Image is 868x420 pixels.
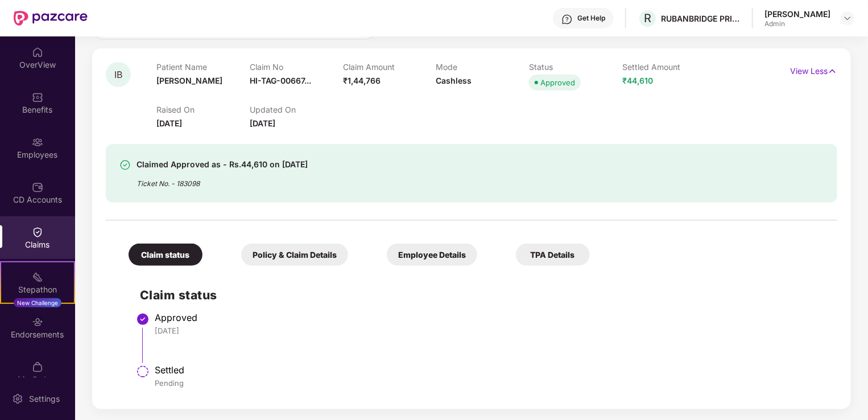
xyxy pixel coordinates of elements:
[387,244,477,266] div: Employee Details
[136,365,150,378] img: svg+xml;base64,PHN2ZyBpZD0iU3RlcC1QZW5kaW5nLTMyeDMyIiB4bWxucz0iaHR0cDovL3d3dy53My5vcmcvMjAwMC9zdm...
[155,364,826,376] div: Settled
[156,62,250,72] p: Patient Name
[764,19,830,28] div: Admin
[136,312,150,326] img: svg+xml;base64,PHN2ZyBpZD0iU3RlcC1Eb25lLTMyeDMyIiB4bWxucz0iaHR0cDovL3d3dy53My5vcmcvMjAwMC9zdmciIH...
[155,378,826,388] div: Pending
[436,62,529,72] p: Mode
[343,62,436,72] p: Claim Amount
[155,312,826,323] div: Approved
[129,244,202,266] div: Claim status
[32,271,43,283] img: svg+xml;base64,PHN2ZyB4bWxucz0iaHR0cDovL3d3dy53My5vcmcvMjAwMC9zdmciIHdpZHRoPSIyMSIgaGVpZ2h0PSIyMC...
[114,70,122,80] span: IB
[250,62,343,72] p: Claim No
[577,14,605,23] div: Get Help
[140,286,826,304] h2: Claim status
[790,62,837,77] p: View Less
[1,284,74,295] div: Stepathon
[250,118,275,128] span: [DATE]
[250,76,311,85] span: HI-TAG-00667...
[156,76,222,85] span: [PERSON_NAME]
[137,171,308,189] div: Ticket No. - 183098
[764,9,830,19] div: [PERSON_NAME]
[32,316,43,328] img: svg+xml;base64,PHN2ZyBpZD0iRW5kb3JzZW1lbnRzIiB4bWxucz0iaHR0cDovL3d3dy53My5vcmcvMjAwMC9zdmciIHdpZH...
[14,298,61,307] div: New Challenge
[12,393,23,405] img: svg+xml;base64,PHN2ZyBpZD0iU2V0dGluZy0yMHgyMCIgeG1sbnM9Imh0dHA6Ly93d3cudzMub3JnLzIwMDAvc3ZnIiB3aW...
[241,244,348,266] div: Policy & Claim Details
[156,105,250,114] p: Raised On
[32,361,43,373] img: svg+xml;base64,PHN2ZyBpZD0iTXlfT3JkZXJzIiBkYXRhLW5hbWU9Ik15IE9yZGVycyIgeG1sbnM9Imh0dHA6Ly93d3cudz...
[661,13,741,24] div: RUBANBRIDGE PRIVATE LIMITED
[32,47,43,58] img: svg+xml;base64,PHN2ZyBpZD0iSG9tZSIgeG1sbnM9Imh0dHA6Ly93d3cudzMub3JnLzIwMDAvc3ZnIiB3aWR0aD0iMjAiIG...
[540,77,575,88] div: Approved
[32,182,43,193] img: svg+xml;base64,PHN2ZyBpZD0iQ0RfQWNjb3VudHMiIGRhdGEtbmFtZT0iQ0QgQWNjb3VudHMiIHhtbG5zPSJodHRwOi8vd3...
[343,76,381,85] span: ₹1,44,766
[843,14,852,23] img: svg+xml;base64,PHN2ZyBpZD0iRHJvcGRvd24tMzJ4MzIiIHhtbG5zPSJodHRwOi8vd3d3LnczLm9yZy8yMDAwL3N2ZyIgd2...
[622,62,716,72] p: Settled Amount
[32,227,43,238] img: svg+xml;base64,PHN2ZyBpZD0iQ2xhaW0iIHhtbG5zPSJodHRwOi8vd3d3LnczLm9yZy8yMDAwL3N2ZyIgd2lkdGg9IjIwIi...
[155,326,826,336] div: [DATE]
[436,76,472,85] span: Cashless
[529,62,622,72] p: Status
[137,158,308,171] div: Claimed Approved as - Rs.44,610 on [DATE]
[250,105,343,114] p: Updated On
[119,159,131,171] img: svg+xml;base64,PHN2ZyBpZD0iU3VjY2Vzcy0zMngzMiIgeG1sbnM9Imh0dHA6Ly93d3cudzMub3JnLzIwMDAvc3ZnIiB3aW...
[644,11,651,25] span: R
[156,118,182,128] span: [DATE]
[561,14,573,25] img: svg+xml;base64,PHN2ZyBpZD0iSGVscC0zMngzMiIgeG1sbnM9Imh0dHA6Ly93d3cudzMub3JnLzIwMDAvc3ZnIiB3aWR0aD...
[828,65,837,77] img: svg+xml;base64,PHN2ZyB4bWxucz0iaHR0cDovL3d3dy53My5vcmcvMjAwMC9zdmciIHdpZHRoPSIxNyIgaGVpZ2h0PSIxNy...
[32,92,43,103] img: svg+xml;base64,PHN2ZyBpZD0iQmVuZWZpdHMiIHhtbG5zPSJodHRwOi8vd3d3LnczLm9yZy8yMDAwL3N2ZyIgd2lkdGg9Ij...
[32,137,43,148] img: svg+xml;base64,PHN2ZyBpZD0iRW1wbG95ZWVzIiB4bWxucz0iaHR0cDovL3d3dy53My5vcmcvMjAwMC9zdmciIHdpZHRoPS...
[14,11,88,26] img: New Pazcare Logo
[516,244,590,266] div: TPA Details
[622,76,653,85] span: ₹44,610
[26,393,63,405] div: Settings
